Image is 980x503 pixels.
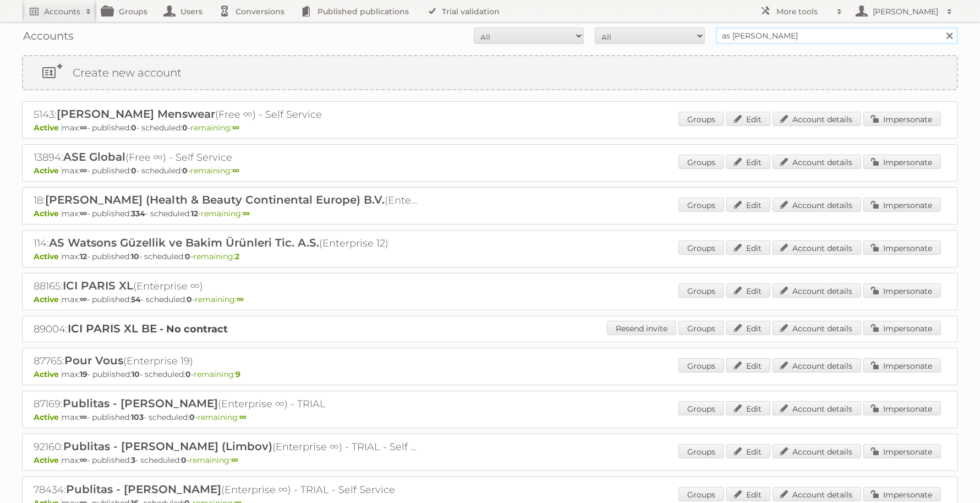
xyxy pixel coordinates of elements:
a: Resend invite [607,321,676,335]
p: max: - published: - scheduled: - [34,294,946,304]
a: Edit [726,155,770,169]
h2: 88165: (Enterprise ∞) [34,279,419,293]
strong: - No contract [160,323,228,335]
strong: 103 [131,412,144,422]
span: remaining: [194,369,240,379]
strong: 2 [235,251,239,261]
a: Impersonate [863,240,941,255]
span: ICI PARIS XL [63,279,133,292]
a: Edit [726,112,770,126]
strong: 0 [189,412,195,422]
a: Account details [773,112,861,126]
strong: 334 [131,209,145,218]
a: Account details [773,401,861,415]
strong: ∞ [231,455,238,465]
a: Impersonate [863,155,941,169]
strong: 0 [185,369,191,379]
span: Active [34,209,62,218]
span: Active [34,369,62,379]
a: Impersonate [863,112,941,126]
h2: 5143: (Free ∞) - Self Service [34,107,419,122]
span: [PERSON_NAME] Menswear [57,107,215,121]
a: Edit [726,283,770,298]
strong: ∞ [239,412,247,422]
strong: ∞ [232,123,239,133]
a: Impersonate [863,444,941,458]
h2: 18: (Enterprise ∞) [34,193,419,207]
span: ASE Global [63,150,125,163]
span: Active [34,294,62,304]
span: remaining: [189,455,238,465]
a: Edit [726,358,770,373]
p: max: - published: - scheduled: - [34,123,946,133]
span: Active [34,455,62,465]
strong: 0 [131,123,136,133]
a: Create new account [23,56,957,89]
a: Edit [726,401,770,415]
h2: 114: (Enterprise 12) [34,236,419,250]
strong: 0 [187,294,192,304]
a: Impersonate [863,401,941,415]
strong: 19 [80,369,87,379]
span: Publitas - [PERSON_NAME] (Limbov) [63,440,272,453]
span: remaining: [193,251,239,261]
strong: 9 [236,369,240,379]
h2: [PERSON_NAME] [870,6,941,17]
a: Groups [678,198,724,212]
a: Account details [773,283,861,298]
strong: ∞ [237,294,244,304]
a: Groups [678,401,724,415]
a: Impersonate [863,283,941,298]
strong: 12 [80,251,87,261]
h2: Accounts [44,6,80,17]
strong: 0 [182,123,188,133]
span: Active [34,251,62,261]
a: Edit [726,198,770,212]
span: remaining: [190,166,239,176]
span: remaining: [190,123,239,133]
strong: ∞ [80,294,87,304]
a: Edit [726,444,770,458]
span: [PERSON_NAME] (Health & Beauty Continental Europe) B.V. [45,193,385,206]
h2: More tools [776,6,831,17]
strong: ∞ [243,209,250,218]
span: Active [34,166,62,176]
p: max: - published: - scheduled: - [34,209,946,218]
strong: ∞ [80,209,87,218]
strong: 3 [131,455,135,465]
strong: ∞ [80,455,87,465]
span: Pour Vous [64,354,123,367]
p: max: - published: - scheduled: - [34,251,946,261]
h2: 87765: (Enterprise 19) [34,354,419,368]
strong: 54 [131,294,141,304]
h2: 13894: (Free ∞) - Self Service [34,150,419,165]
h2: 78434: (Enterprise ∞) - TRIAL - Self Service [34,483,419,497]
span: Active [34,412,62,422]
a: 89004:ICI PARIS XL BE - No contract [34,323,228,335]
strong: 0 [182,166,188,176]
strong: 12 [191,209,198,218]
strong: 10 [132,369,140,379]
a: Account details [773,487,861,501]
p: max: - published: - scheduled: - [34,412,946,422]
a: Impersonate [863,321,941,335]
strong: 0 [181,455,187,465]
span: remaining: [201,209,250,218]
span: remaining: [198,412,247,422]
strong: ∞ [232,166,239,176]
a: Groups [678,321,724,335]
a: Account details [773,444,861,458]
a: Account details [773,321,861,335]
strong: ∞ [80,412,87,422]
a: Account details [773,358,861,373]
a: Edit [726,321,770,335]
a: Impersonate [863,487,941,501]
p: max: - published: - scheduled: - [34,455,946,465]
a: Groups [678,358,724,373]
span: ICI PARIS XL BE [68,322,157,335]
a: Groups [678,112,724,126]
strong: 0 [131,166,136,176]
strong: 10 [131,251,139,261]
span: Active [34,123,62,133]
a: Groups [678,444,724,458]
